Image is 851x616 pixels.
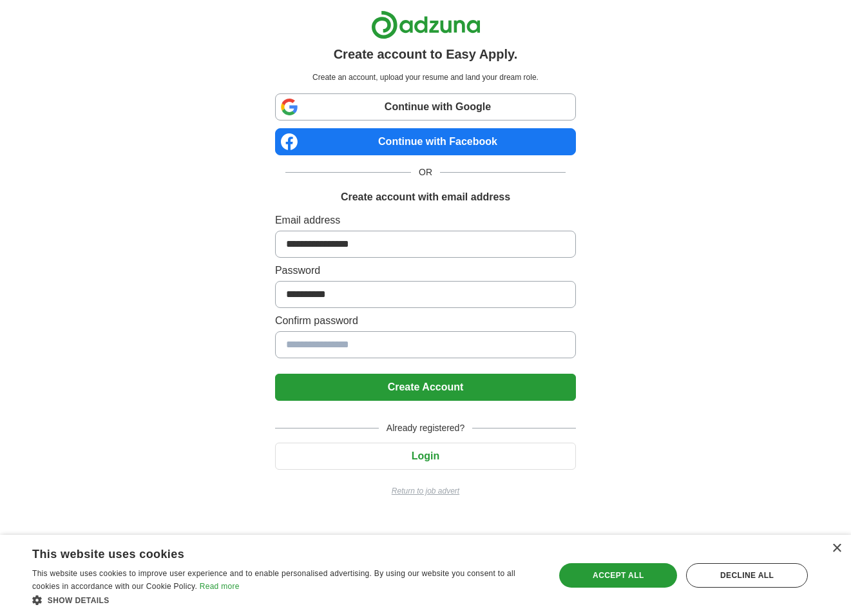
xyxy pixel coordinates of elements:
[275,313,576,329] label: Confirm password
[275,128,576,155] a: Continue with Facebook
[275,93,576,120] a: Continue with Google
[334,44,518,64] h1: Create account to Easy Apply.
[200,582,240,591] a: Read more, opens a new window
[379,421,472,435] span: Already registered?
[32,593,539,606] div: Show details
[411,166,440,179] span: OR
[559,563,677,588] div: Accept all
[275,374,576,401] button: Create Account
[275,485,576,497] a: Return to job advert
[275,450,576,461] a: Login
[341,189,510,205] h1: Create account with email address
[275,213,576,228] label: Email address
[371,10,481,39] img: Adzuna logo
[32,569,515,591] span: This website uses cookies to improve user experience and to enable personalised advertising. By u...
[48,596,110,605] span: Show details
[686,563,808,588] div: Decline all
[275,263,576,278] label: Password
[275,443,576,470] button: Login
[278,72,573,83] p: Create an account, upload your resume and land your dream role.
[32,543,507,562] div: This website uses cookies
[832,544,841,553] div: Close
